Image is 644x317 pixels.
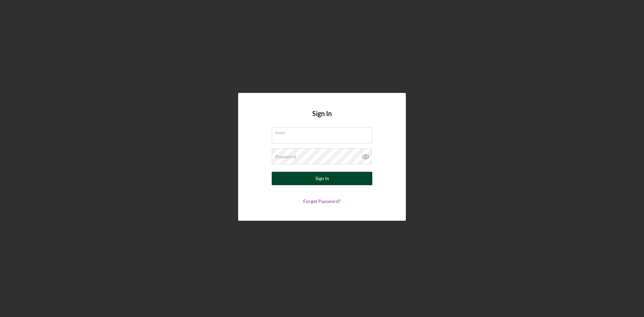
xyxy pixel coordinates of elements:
[312,110,332,127] h4: Sign In
[315,172,329,185] div: Sign In
[275,128,372,135] label: Email
[303,198,341,204] a: Forgot Password?
[275,154,296,159] label: Password
[272,172,372,185] button: Sign In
